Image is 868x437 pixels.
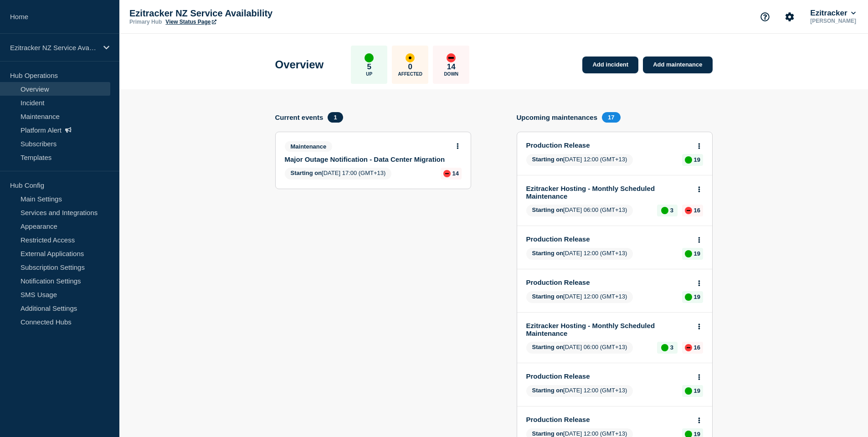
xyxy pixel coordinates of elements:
a: Production Release [526,416,691,423]
a: Production Release [526,141,691,149]
a: Ezitracker Hosting - Monthly Scheduled Maintenance [526,185,691,200]
p: 5 [367,62,371,72]
div: up [685,156,692,164]
a: View Status Page [165,19,216,25]
span: Starting on [532,387,564,394]
span: Starting on [532,206,564,213]
p: Ezitracker NZ Service Availability [129,8,312,19]
a: Production Release [526,235,691,243]
span: Starting on [532,293,564,300]
a: Major Outage Notification - Data Center Migration [285,155,449,163]
button: Support [755,7,775,26]
span: Starting on [291,170,322,176]
div: up [685,250,692,257]
a: Production Release [526,278,691,286]
p: 19 [694,293,700,300]
div: up [685,387,692,395]
span: [DATE] 12:00 (GMT+13) [526,154,633,166]
div: up [365,53,374,62]
p: 16 [694,207,700,214]
div: up [661,207,668,214]
a: Production Release [526,372,691,380]
h1: Overview [275,58,324,71]
span: [DATE] 06:00 (GMT+13) [526,342,633,354]
a: Add maintenance [643,57,712,73]
span: 1 [328,112,343,123]
p: 3 [670,207,673,214]
p: 19 [694,156,700,163]
p: 14 [447,62,456,72]
a: Add incident [582,57,638,73]
h4: Upcoming maintenances [517,113,598,121]
div: affected [406,53,415,62]
span: Starting on [532,430,564,437]
div: down [685,344,692,351]
p: 14 [452,170,459,177]
p: Down [444,72,458,77]
div: up [661,344,668,351]
span: [DATE] 12:00 (GMT+13) [526,291,633,303]
div: up [685,293,692,301]
span: [DATE] 12:00 (GMT+13) [526,248,633,260]
span: Starting on [532,156,564,163]
p: 0 [408,62,412,72]
p: Primary Hub [129,19,162,25]
span: [DATE] 06:00 (GMT+13) [526,205,633,216]
span: 17 [602,112,620,123]
span: [DATE] 17:00 (GMT+13) [285,168,392,180]
span: [DATE] 12:00 (GMT+13) [526,385,633,397]
span: Starting on [532,250,564,257]
p: 3 [670,344,673,351]
p: 19 [694,387,700,394]
h4: Current events [275,113,324,121]
button: Ezitracker [808,9,858,18]
span: Starting on [532,344,564,350]
div: down [443,170,451,177]
p: Ezitracker NZ Service Availability [10,44,98,51]
p: [PERSON_NAME] [808,18,858,24]
span: Maintenance [285,141,333,152]
p: Affected [398,72,422,77]
div: down [685,207,692,214]
div: down [447,53,456,62]
p: 16 [694,344,700,351]
button: Account settings [780,7,799,26]
p: Up [366,72,372,77]
p: 19 [694,250,700,257]
a: Ezitracker Hosting - Monthly Scheduled Maintenance [526,322,691,337]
